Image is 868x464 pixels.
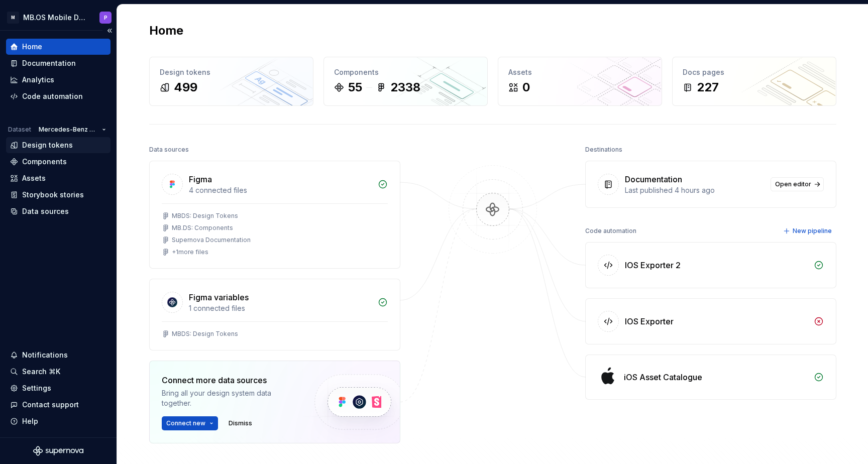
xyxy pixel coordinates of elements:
svg: Supernova Logo [33,446,83,456]
div: MBDS: Design Tokens [172,212,238,220]
span: Open editor [775,180,811,188]
div: Components [22,157,67,167]
a: Components552338 [323,57,488,106]
div: Figma [189,173,212,185]
a: Settings [6,380,111,396]
div: 4 connected files [189,185,372,195]
a: Figma variables1 connected filesMBDS: Design Tokens [149,279,400,351]
div: Documentation [625,173,682,185]
div: Last published 4 hours ago [625,185,765,195]
div: 2338 [390,79,420,95]
div: iOS Asset Catalogue [624,371,702,383]
div: 227 [697,79,719,95]
div: Data sources [22,206,69,216]
a: Docs pages227 [672,57,836,106]
a: Data sources [6,203,111,219]
span: New pipeline [793,227,832,235]
div: 55 [348,79,362,95]
span: Dismiss [229,419,252,427]
div: Connect more data sources [162,374,297,386]
div: Storybook stories [22,190,84,200]
div: Analytics [22,75,54,85]
button: New pipeline [780,224,836,238]
button: Contact support [6,397,111,413]
a: Documentation [6,55,111,71]
a: Design tokens499 [149,57,313,106]
div: Code automation [22,91,83,101]
button: Connect new [162,416,218,430]
a: Code automation [6,88,111,104]
a: Design tokens [6,137,111,153]
span: Connect new [166,419,205,427]
div: Assets [22,173,46,183]
div: Design tokens [22,140,73,150]
div: Search ⌘K [22,367,60,377]
a: Analytics [6,72,111,88]
div: MB.DS: Components [172,224,233,232]
div: Documentation [22,58,76,68]
a: Storybook stories [6,187,111,203]
button: Notifications [6,347,111,363]
div: Supernova Documentation [172,236,251,244]
a: Figma4 connected filesMBDS: Design TokensMB.DS: ComponentsSupernova Documentation+1more files [149,161,400,269]
div: 499 [174,79,197,95]
div: + 1 more files [172,248,208,256]
div: IOS Exporter 2 [625,259,681,271]
div: Settings [22,383,51,393]
button: MMB.OS Mobile Design SystemP [2,7,115,28]
button: Mercedes-Benz 2.0 [34,123,111,137]
div: Code automation [585,224,636,238]
div: IOS Exporter [625,315,674,327]
div: Dataset [8,126,31,134]
div: Notifications [22,350,68,360]
div: P [104,14,107,22]
div: Home [22,42,42,52]
div: Figma variables [189,291,249,303]
button: Collapse sidebar [102,24,117,38]
div: Components [334,67,477,77]
div: Assets [508,67,652,77]
div: Contact support [22,400,79,410]
div: MB.OS Mobile Design System [23,13,87,23]
div: MBDS: Design Tokens [172,330,238,338]
a: Home [6,39,111,55]
h2: Home [149,23,183,39]
div: 0 [522,79,530,95]
a: Open editor [771,177,824,191]
div: Docs pages [683,67,826,77]
div: Data sources [149,143,189,157]
button: Dismiss [224,416,257,430]
div: 1 connected files [189,303,372,313]
button: Help [6,413,111,429]
button: Search ⌘K [6,364,111,380]
div: M [7,12,19,24]
div: Destinations [585,143,622,157]
div: Design tokens [160,67,303,77]
span: Mercedes-Benz 2.0 [39,126,98,134]
a: Assets0 [498,57,662,106]
a: Assets [6,170,111,186]
div: Help [22,416,38,426]
a: Components [6,154,111,170]
div: Bring all your design system data together. [162,388,297,408]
